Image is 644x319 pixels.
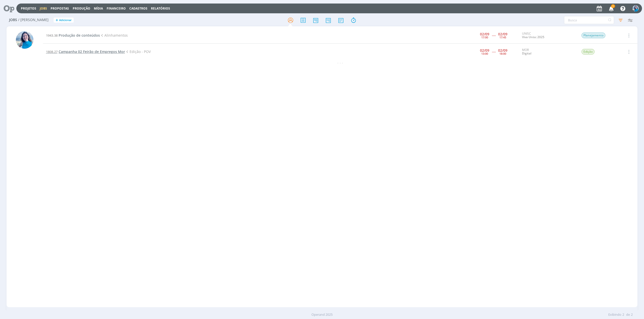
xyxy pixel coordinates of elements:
button: Produção [71,7,92,11]
span: Alinhamentos [100,33,128,38]
img: E [632,5,639,12]
div: 02/09 [480,49,489,52]
span: 2 [622,312,624,317]
span: 1 [611,4,615,8]
div: 02/09 [498,49,507,52]
span: Jobs [9,18,17,22]
span: 2 [631,312,633,317]
button: +Adicionar [54,18,74,23]
span: / [PERSON_NAME] [18,18,49,22]
button: Cadastros [128,7,149,11]
button: Propostas [49,7,70,11]
a: Viva Unisc 2025 [522,35,544,39]
span: ----- [492,49,496,54]
span: Campanha 02 Feirão de Empregos Mor [59,49,125,54]
span: Propostas [51,6,69,11]
span: Adicionar [59,19,72,22]
div: MOR [522,48,574,55]
span: 1943.38 [46,33,58,38]
a: Financeiro [107,6,126,11]
span: de [626,312,630,317]
a: Projetos [21,6,36,11]
div: 17:45 [499,36,506,39]
input: Busca [564,16,614,24]
span: Edição - POV [125,49,151,54]
span: + [56,18,58,23]
button: Financeiro [105,7,127,11]
div: 17:00 [481,36,488,39]
a: 1808.27Campanha 02 Feirão de Empregos Mor [46,49,125,54]
span: Produção de conteúdos [59,33,100,38]
a: Digital [522,51,531,55]
span: Cadastros [129,6,147,11]
div: - - - [43,60,638,65]
button: 1 [606,4,616,13]
div: 18:00 [499,52,506,55]
span: 1808.27 [46,49,58,54]
span: Planejamento [582,33,605,38]
div: 02/09 [498,32,507,36]
img: E [16,31,33,49]
span: Edição [582,49,594,54]
a: Produção [73,6,90,11]
button: Projetos [19,7,38,11]
button: E [632,4,639,13]
div: 13:00 [481,52,488,55]
span: ----- [492,33,496,38]
a: 1943.38Produção de conteúdos [46,33,100,38]
button: Relatórios [149,7,172,11]
span: Exibindo [608,312,621,317]
button: Jobs [38,7,49,11]
a: Mídia [94,6,103,11]
a: Jobs [40,6,47,11]
div: 02/09 [480,32,489,36]
button: Mídia [92,7,104,11]
a: Relatórios [151,6,170,11]
div: UNISC [522,32,574,39]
